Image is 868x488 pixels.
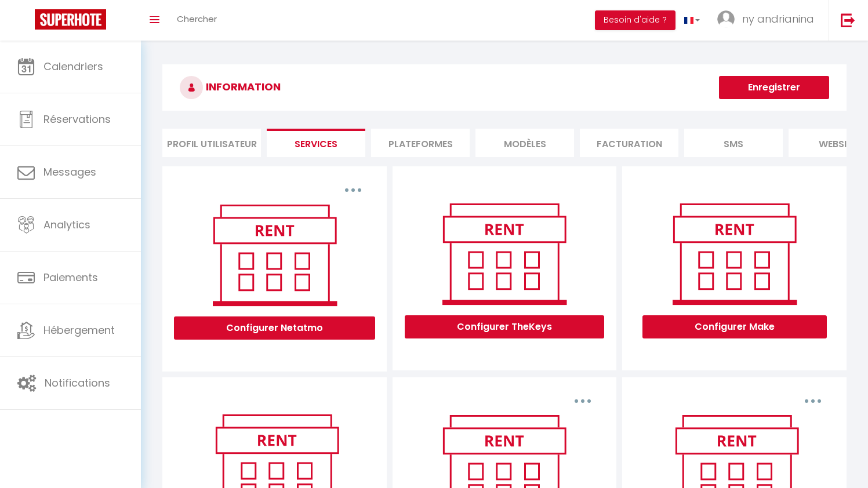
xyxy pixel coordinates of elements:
span: Calendriers [43,59,103,74]
span: Analytics [43,217,90,232]
li: Facturation [580,129,678,157]
span: Hébergement [43,323,115,337]
button: Besoin d'aide ? [595,10,675,30]
button: Configurer Make [642,315,827,338]
img: ... [717,10,735,28]
li: Services [267,129,365,157]
span: Notifications [45,376,110,390]
li: MODÈLES [475,129,574,157]
button: Configurer TheKeys [405,315,604,338]
li: Profil Utilisateur [162,129,261,157]
span: Paiements [43,270,98,285]
span: Messages [43,165,96,179]
button: Configurer Netatmo [174,316,375,340]
span: Chercher [177,13,217,25]
button: Enregistrer [719,76,829,99]
h3: INFORMATION [162,64,847,111]
iframe: Chat [819,436,859,479]
span: Réservations [43,112,111,126]
img: rent.png [201,199,348,311]
button: Ouvrir le widget de chat LiveChat [9,5,44,39]
img: rent.png [430,198,578,309]
li: Plateformes [371,129,470,157]
li: SMS [684,129,783,157]
img: rent.png [660,198,808,309]
img: logout [841,13,855,27]
span: ny andrianina [742,12,814,26]
img: Super Booking [35,9,106,30]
